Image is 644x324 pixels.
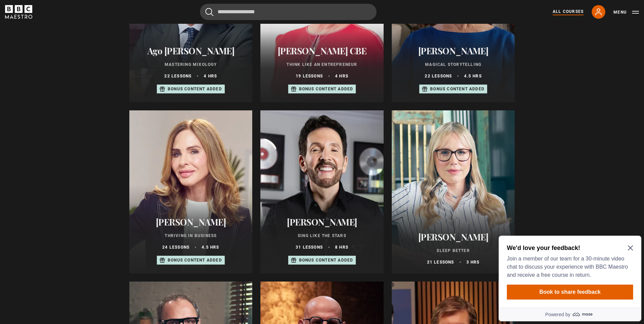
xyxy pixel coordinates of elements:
p: 21 lessons [427,259,454,265]
p: Mastering Mixology [137,61,244,68]
h2: Ago [PERSON_NAME] [137,46,244,56]
p: Bonus content added [299,257,353,263]
h2: [PERSON_NAME] [137,217,244,227]
p: Think Like an Entrepreneur [269,61,375,68]
a: Powered by maze [3,75,145,88]
button: Submit the search query [205,8,214,16]
button: Close Maze Prompt [132,12,137,18]
button: Toggle navigation [613,9,639,16]
h2: [PERSON_NAME] [400,232,507,242]
h2: [PERSON_NAME] [400,46,507,56]
p: 4.5 hrs [202,244,219,250]
p: 24 lessons [162,244,189,250]
p: Join a member of our team for a 30-minute video chat to discuss your experience with BBC Maestro ... [11,22,134,46]
p: Thriving in Business [137,233,244,239]
p: 3 hrs [466,259,480,265]
p: 22 lessons [425,73,452,79]
a: [PERSON_NAME] Thriving in Business 24 lessons 4.5 hrs Bonus content added [129,110,253,273]
p: Bonus content added [168,86,222,92]
svg: BBC Maestro [5,5,32,19]
p: 4 hrs [335,73,348,79]
p: Bonus content added [168,257,222,263]
a: [PERSON_NAME] Sleep Better 21 lessons 3 hrs [392,110,515,273]
p: 19 lessons [296,73,323,79]
p: 8 hrs [335,244,348,250]
h2: [PERSON_NAME] CBE [269,46,375,56]
h2: [PERSON_NAME] [269,217,375,227]
p: Bonus content added [299,86,353,92]
p: Sleep Better [400,248,507,254]
h2: We'd love your feedback! [11,11,134,19]
p: 4.5 hrs [464,73,481,79]
p: Sing Like the Stars [269,233,375,239]
p: Magical Storytelling [400,61,507,68]
a: All Courses [553,8,584,15]
p: 4 hrs [204,73,217,79]
input: Search [200,4,376,20]
a: [PERSON_NAME] Sing Like the Stars 31 lessons 8 hrs Bonus content added [260,110,384,273]
p: 22 lessons [164,73,191,79]
p: 31 lessons [296,244,323,250]
button: Book to share feedback [11,52,137,67]
p: Bonus content added [430,86,484,92]
div: Optional study invitation [3,3,145,88]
